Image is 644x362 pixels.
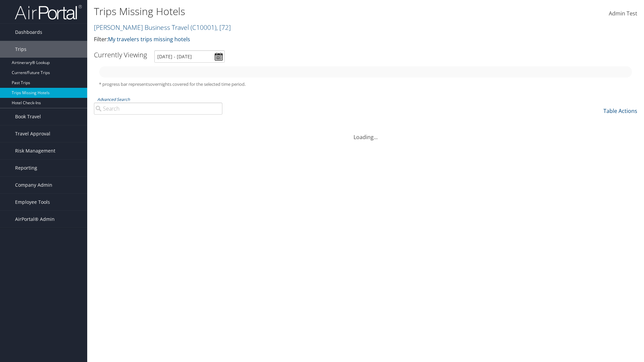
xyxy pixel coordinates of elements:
[15,177,52,193] span: Company Admin
[609,10,637,17] span: Admin Test
[191,23,216,32] span: ( C10001 )
[94,125,637,141] div: Loading...
[94,23,231,32] a: [PERSON_NAME] Business Travel
[15,125,50,142] span: Travel Approval
[108,36,190,43] a: My travelers trips missing hotels
[216,23,231,32] span: , [ 72 ]
[94,103,222,115] input: Advanced Search
[97,97,130,102] a: Advanced Search
[15,41,26,58] span: Trips
[94,50,147,59] h3: Currently Viewing
[15,24,42,41] span: Dashboards
[15,194,50,210] span: Employee Tools
[15,160,37,176] span: Reporting
[603,107,637,115] a: Table Actions
[94,4,456,18] h1: Trips Missing Hotels
[94,35,456,44] p: Filter:
[15,4,82,20] img: airportal-logo.png
[99,81,632,87] h5: * progress bar represents overnights covered for the selected time period.
[15,142,55,159] span: Risk Management
[15,108,41,125] span: Book Travel
[154,50,225,63] input: [DATE] - [DATE]
[609,3,637,24] a: Admin Test
[15,211,55,228] span: AirPortal® Admin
